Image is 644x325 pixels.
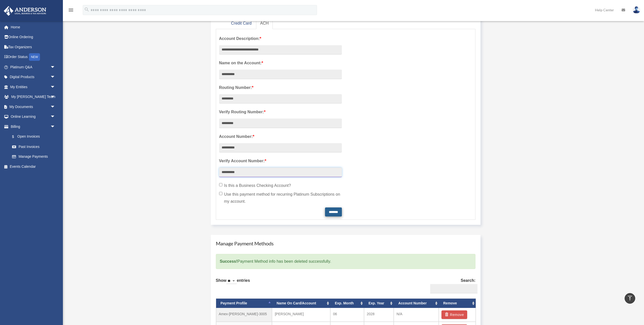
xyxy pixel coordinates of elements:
[219,182,342,189] label: Is this a Business Checking Account?
[68,9,74,13] a: menu
[219,35,342,42] label: Account Description:
[50,92,60,102] span: arrow_drop_down
[441,310,467,319] button: Remove
[216,277,250,289] label: Show entries
[7,152,60,162] a: Manage Payments
[625,293,635,304] a: vertical_align_top
[7,132,63,142] a: $Open Invoices
[439,299,476,308] th: Remove: activate to sort column ascending
[633,6,640,14] img: User Pic
[216,254,476,269] div: Payment Method info has been deleted successfully.
[394,299,438,308] th: Account Number: activate to sort column ascending
[4,92,63,102] a: My [PERSON_NAME] Teamarrow_drop_down
[219,183,222,186] input: Is this a Business Checking Account?
[4,42,63,52] a: Tax Organizers
[4,72,63,82] a: Digital Productsarrow_drop_down
[219,157,342,165] label: Verify Account Number:
[216,299,272,308] th: Payment Profile: activate to sort column descending
[330,308,364,322] td: 06
[216,240,476,247] h4: Manage Payment Methods
[4,32,63,42] a: Online Ordering
[84,7,90,12] i: search
[4,22,63,32] a: Home
[226,278,237,284] select: Showentries
[430,284,477,294] input: Search:
[219,60,342,67] label: Name on the Account:
[220,259,237,263] strong: Success!
[219,191,342,205] label: Use this payment method for recurring Platinum Subscriptions on my account.
[4,102,63,112] a: My Documentsarrow_drop_down
[330,299,364,308] th: Exp. Month: activate to sort column ascending
[394,308,438,322] td: N/A
[272,308,330,322] td: [PERSON_NAME]
[219,192,222,195] input: Use this payment method for recurring Platinum Subscriptions on my account.
[4,62,63,72] a: Platinum Q&Aarrow_drop_down
[2,6,48,16] img: Anderson Advisors Platinum Portal
[364,308,394,322] td: 2028
[29,53,40,61] div: NEW
[50,122,60,132] span: arrow_drop_down
[7,142,63,152] a: Past Invoices
[256,18,273,29] a: ACH
[68,7,74,13] i: menu
[219,133,342,140] label: Account Number:
[219,109,342,116] label: Verify Routing Number:
[227,18,256,29] a: Credit Card
[216,308,272,322] td: Amex-[PERSON_NAME]-3005
[4,82,63,92] a: My Entitiesarrow_drop_down
[50,82,60,92] span: arrow_drop_down
[4,52,63,62] a: Order StatusNEW
[50,102,60,112] span: arrow_drop_down
[4,161,63,172] a: Events Calendar
[15,134,17,140] span: $
[50,72,60,82] span: arrow_drop_down
[272,299,330,308] th: Name On Card/Account: activate to sort column ascending
[4,122,63,132] a: Billingarrow_drop_down
[50,112,60,122] span: arrow_drop_down
[4,112,63,122] a: Online Learningarrow_drop_down
[428,277,475,294] label: Search:
[50,62,60,72] span: arrow_drop_down
[219,84,342,91] label: Routing Number:
[364,299,394,308] th: Exp. Year: activate to sort column ascending
[627,295,633,301] i: vertical_align_top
